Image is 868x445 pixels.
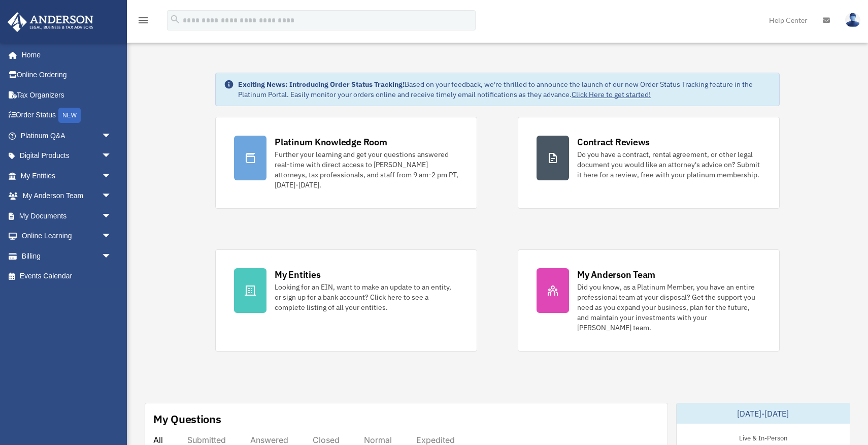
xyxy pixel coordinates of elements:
a: My Anderson Team Did you know, as a Platinum Member, you have an entire professional team at your... [518,249,780,352]
a: My Entities Looking for an EIN, want to make an update to an entity, or sign up for a bank accoun... [215,249,477,352]
div: Contract Reviews [577,136,650,148]
div: My Entities [275,268,320,281]
div: Answered [250,435,288,445]
a: Home [7,45,122,65]
div: Platinum Knowledge Room [275,136,387,148]
div: Submitted [187,435,226,445]
div: Expedited [416,435,455,445]
div: All [153,435,163,445]
span: arrow_drop_down [102,166,122,186]
div: My Anderson Team [577,268,655,281]
div: [DATE]-[DATE] [677,403,850,424]
a: Platinum Q&Aarrow_drop_down [7,125,127,146]
span: arrow_drop_down [102,186,122,207]
img: User Pic [845,13,860,27]
div: Did you know, as a Platinum Member, you have an entire professional team at your disposal? Get th... [577,282,761,333]
a: Contract Reviews Do you have a contract, rental agreement, or other legal document you would like... [518,117,780,209]
a: My Documentsarrow_drop_down [7,206,127,226]
div: Normal [364,435,392,445]
a: menu [137,18,149,26]
a: Events Calendar [7,266,127,287]
div: Further your learning and get your questions answered real-time with direct access to [PERSON_NAM... [275,149,458,190]
a: Click Here to get started! [572,90,651,99]
div: Closed [313,435,340,445]
span: arrow_drop_down [102,146,122,167]
div: Do you have a contract, rental agreement, or other legal document you would like an attorney's ad... [577,149,761,180]
a: Online Ordering [7,65,127,85]
a: Platinum Knowledge Room Further your learning and get your questions answered real-time with dire... [215,117,477,209]
div: Live & In-Person [731,432,795,442]
a: Tax Organizers [7,85,127,105]
a: Online Learningarrow_drop_down [7,226,127,246]
a: Order StatusNEW [7,105,127,126]
span: arrow_drop_down [102,206,122,227]
span: arrow_drop_down [102,125,122,146]
a: Digital Productsarrow_drop_down [7,146,127,166]
div: Looking for an EIN, want to make an update to an entity, or sign up for a bank account? Click her... [275,282,458,312]
strong: Exciting News: Introducing Order Status Tracking! [238,80,405,89]
div: My Questions [153,411,221,427]
i: menu [137,14,149,26]
span: arrow_drop_down [102,246,122,267]
i: search [170,14,181,25]
div: Based on your feedback, we're thrilled to announce the launch of our new Order Status Tracking fe... [238,79,771,100]
div: NEW [58,108,81,123]
img: Anderson Advisors Platinum Portal [5,12,96,32]
a: My Entitiesarrow_drop_down [7,166,127,186]
span: arrow_drop_down [102,226,122,247]
a: Billingarrow_drop_down [7,246,127,266]
a: My Anderson Teamarrow_drop_down [7,186,127,206]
